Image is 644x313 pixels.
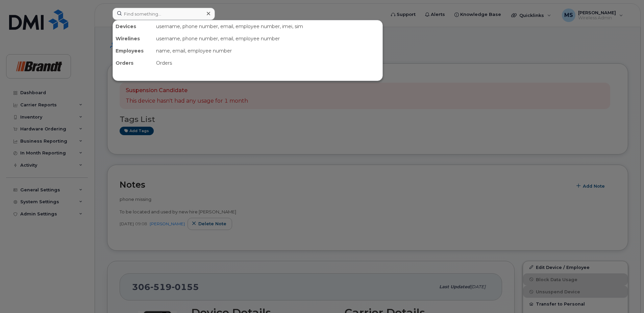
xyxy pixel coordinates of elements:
div: name, email, employee number [153,45,382,57]
div: Devices [113,20,153,33]
div: username, phone number, email, employee number, imei, sim [153,20,382,33]
div: username, phone number, email, employee number [153,33,382,45]
div: Employees [113,45,153,57]
div: Orders [113,57,153,69]
div: Wirelines [113,33,153,45]
div: Orders [153,57,382,69]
